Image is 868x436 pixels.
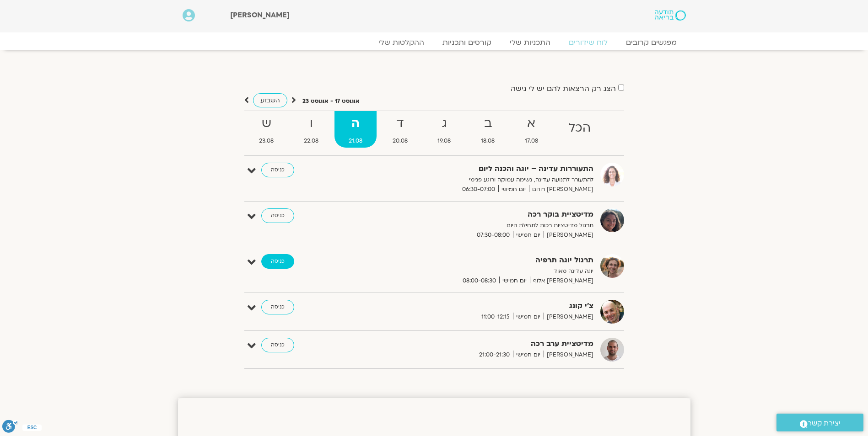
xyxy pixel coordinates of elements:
span: 21:00-21:30 [476,350,513,360]
a: ב18.08 [467,111,509,148]
a: ה21.08 [334,111,377,148]
p: יוגה עדינה מאוד [369,266,593,276]
a: ו22.08 [290,111,333,148]
span: 08:00-08:30 [459,276,499,286]
strong: התעוררות עדינה – יוגה והכנה ליום [369,163,593,175]
strong: ג [424,113,465,134]
span: 17.08 [511,136,552,146]
span: 11:00-12:15 [478,312,513,322]
a: הכל [554,111,605,148]
strong: הכל [554,118,605,138]
a: ד20.08 [378,111,422,148]
a: א17.08 [511,111,552,148]
span: 07:30-08:00 [474,230,513,240]
span: 19.08 [424,136,465,146]
span: [PERSON_NAME] [230,10,290,20]
span: 20.08 [378,136,422,146]
a: כניסה [261,208,294,223]
span: יום חמישי [499,276,530,286]
span: [PERSON_NAME] רוחם [529,185,593,194]
p: להתעורר לתנועה עדינה, נשימה עמוקה ורוגע פנימי [369,175,593,185]
a: לוח שידורים [560,38,617,47]
span: יום חמישי [513,230,544,240]
strong: ב [467,113,509,134]
a: ג19.08 [424,111,465,148]
span: יום חמישי [513,350,544,360]
p: תרגול מדיטציות רכות לתחילת היום [369,221,593,230]
span: 23.08 [245,136,288,146]
span: [PERSON_NAME] [544,230,593,240]
span: 18.08 [467,136,509,146]
a: כניסה [261,163,294,177]
span: יצירת קשר [808,417,841,430]
span: השבוע [260,96,280,105]
strong: ד [378,113,422,134]
span: [PERSON_NAME] [544,350,593,360]
strong: מדיטציית ערב רכה [369,338,593,350]
nav: Menu [183,38,686,47]
strong: ו [290,113,333,134]
span: 21.08 [334,136,377,146]
a: קורסים ותכניות [433,38,501,47]
span: 06:30-07:00 [459,185,498,194]
span: יום חמישי [498,185,529,194]
span: יום חמישי [513,312,544,322]
strong: צ'י קונג [369,300,593,312]
a: השבוע [253,93,287,107]
a: כניסה [261,254,294,269]
a: מפגשים קרובים [617,38,686,47]
span: 22.08 [290,136,333,146]
strong: מדיטציית בוקר רכה [369,208,593,221]
a: ש23.08 [245,111,288,148]
strong: ה [334,113,377,134]
p: אוגוסט 17 - אוגוסט 23 [302,96,360,106]
a: כניסה [261,300,294,314]
strong: ש [245,113,288,134]
strong: א [511,113,552,134]
span: [PERSON_NAME] [544,312,593,322]
span: [PERSON_NAME] אלוף [530,276,593,286]
a: יצירת קשר [776,414,863,431]
label: הצג רק הרצאות להם יש לי גישה [511,85,616,93]
a: ההקלטות שלי [369,38,433,47]
a: כניסה [261,338,294,352]
a: התכניות שלי [501,38,560,47]
strong: תרגול יוגה תרפיה [369,254,593,266]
